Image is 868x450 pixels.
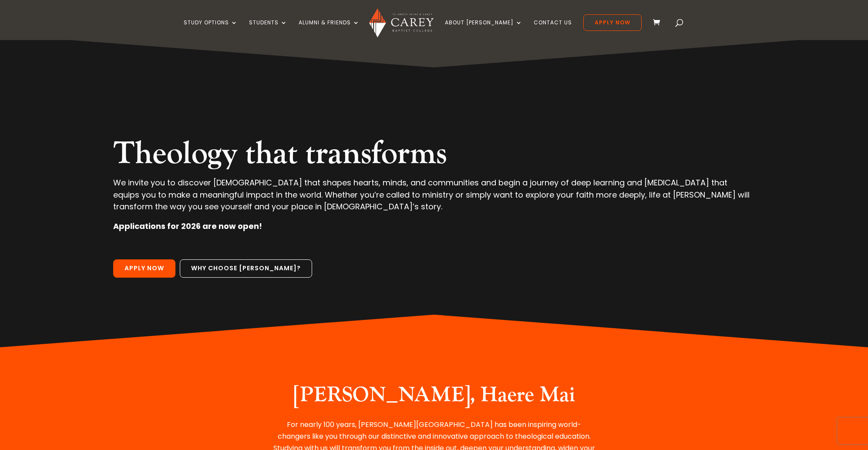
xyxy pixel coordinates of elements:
strong: Applications for 2026 are now open! [113,221,262,232]
a: Apply Now [583,14,642,31]
a: Apply Now [113,259,175,278]
h2: Theology that transforms [113,135,755,177]
p: We invite you to discover [DEMOGRAPHIC_DATA] that shapes hearts, minds, and communities and begin... [113,177,755,220]
a: Alumni & Friends [299,20,360,40]
a: Students [249,20,287,40]
img: Carey Baptist College [369,8,433,37]
a: Why choose [PERSON_NAME]? [180,259,312,278]
a: Contact Us [534,20,572,40]
a: About [PERSON_NAME] [445,20,522,40]
h2: [PERSON_NAME], Haere Mai [271,383,597,412]
a: Study Options [184,20,238,40]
